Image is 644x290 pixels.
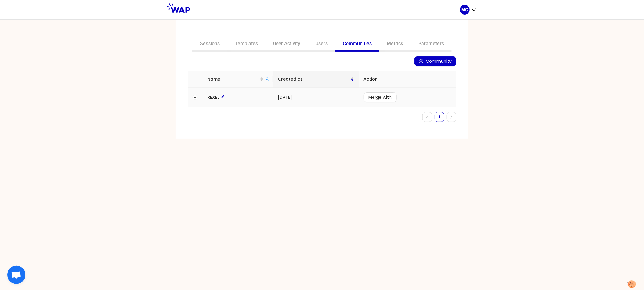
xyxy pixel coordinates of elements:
[414,56,456,66] button: plus-circleCommunity
[460,5,477,15] button: MC
[192,37,227,52] a: Sessions
[435,112,444,122] a: 1
[411,37,452,52] a: Parameters
[266,77,269,81] span: search
[193,95,198,100] button: Expand row
[207,94,225,100] a: REXELEdit
[447,112,456,122] li: Next Page
[364,92,397,102] button: Merge with
[7,266,25,284] div: Ouvrir le chat
[422,112,432,122] button: left
[264,75,271,84] span: search
[265,37,308,52] a: User Activity
[273,88,359,107] td: [DATE]
[462,7,468,13] p: MC
[207,76,260,82] span: Name
[221,94,225,101] div: Edit
[379,37,411,52] a: Metrics
[221,95,225,99] span: edit
[369,94,392,101] span: Merge with
[447,112,456,122] button: right
[227,37,265,52] a: Templates
[419,59,423,64] span: plus-circle
[450,115,453,119] span: right
[207,94,225,100] span: REXEL
[435,112,444,122] li: 1
[359,71,456,88] th: Action
[308,37,335,52] a: Users
[278,76,350,82] span: Created at
[425,115,429,119] span: left
[335,37,379,52] a: Communities
[422,112,432,122] li: Previous Page
[426,58,452,65] span: Community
